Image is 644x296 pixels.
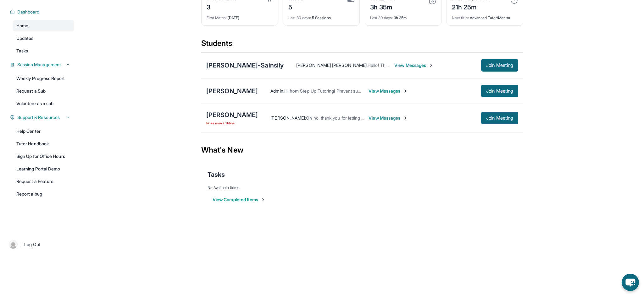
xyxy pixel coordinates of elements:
[13,176,74,187] a: Request a Feature
[13,98,74,109] a: Volunteer as a sub
[17,62,61,68] span: Session Management
[452,12,518,20] div: Advanced Tutor/Mentor
[201,38,523,52] div: Students
[24,241,41,248] span: Log Out
[296,62,368,68] span: [PERSON_NAME] [PERSON_NAME] :
[208,170,225,179] span: Tasks
[201,136,523,164] div: What's New
[213,196,266,203] button: View Completed Items
[15,9,70,15] button: Dashboard
[207,2,236,12] div: 3
[452,2,490,12] div: 21h 25m
[370,12,436,20] div: 3h 35m
[16,48,28,54] span: Tasks
[208,185,517,190] div: No Available Items
[288,15,311,20] span: Last 30 days :
[17,114,60,121] span: Support & Resources
[481,59,518,72] button: Join Meeting
[206,87,258,95] div: [PERSON_NAME]
[206,61,284,70] div: [PERSON_NAME]-Sainsily
[403,89,408,94] img: Chevron-Right
[270,88,284,94] span: Admin :
[13,126,74,137] a: Help Center
[13,188,74,200] a: Report a bug
[206,110,258,119] div: [PERSON_NAME]
[13,73,74,84] a: Weekly Progress Report
[481,85,518,97] button: Join Meeting
[17,9,40,15] span: Dashboard
[13,151,74,162] a: Sign Up for Office Hours
[15,62,70,68] button: Session Management
[486,116,513,120] span: Join Meeting
[370,15,393,20] span: Last 30 days :
[13,85,74,97] a: Request a Sub
[452,15,469,20] span: Next title :
[13,138,74,149] a: Tutor Handbook
[306,115,380,121] span: Oh no, thank you for letting me know,
[369,115,408,121] span: View Messages
[13,20,74,31] a: Home
[13,33,74,44] a: Updates
[403,116,408,121] img: Chevron-Right
[394,62,434,68] span: View Messages
[13,45,74,57] a: Tasks
[288,2,304,12] div: 5
[370,2,395,12] div: 3h 35m
[16,35,34,41] span: Updates
[369,88,408,94] span: View Messages
[13,163,74,175] a: Learning Portal Demo
[20,241,22,248] span: |
[6,238,74,251] a: |Log Out
[288,12,354,20] div: 5 Sessions
[429,63,434,68] img: Chevron-Right
[15,114,70,121] button: Support & Resources
[207,15,227,20] span: First Match :
[206,121,258,126] span: No session in 11 days
[270,115,306,121] span: [PERSON_NAME] :
[368,62,571,68] span: Hello! Thank you for letting me know, I will make sure that we are reading the right material for...
[486,63,513,67] span: Join Meeting
[622,274,639,291] button: chat-button
[9,240,18,249] img: user-img
[16,23,28,29] span: Home
[481,112,518,124] button: Join Meeting
[207,12,273,20] div: [DATE]
[486,89,513,93] span: Join Meeting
